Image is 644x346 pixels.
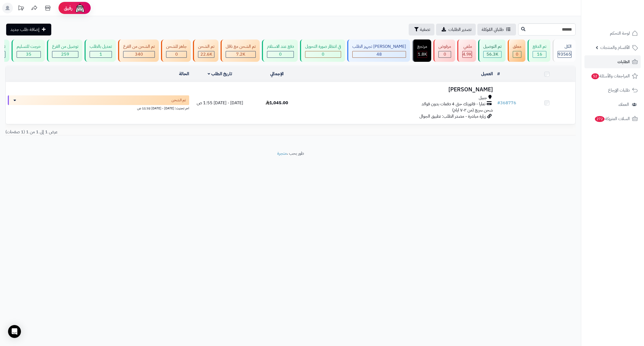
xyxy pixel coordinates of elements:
div: عرض 1 إلى 1 من 1 (1 صفحات) [1,129,291,135]
span: 22.6K [200,51,212,57]
a: المراجعات والأسئلة52 [584,70,641,82]
div: 340 [123,51,155,57]
span: 0 [516,51,518,57]
h3: [PERSON_NAME] [308,86,493,93]
div: 16 [533,51,546,57]
a: دفع عند الاستلام 0 [261,39,299,62]
span: 16 [537,51,542,57]
div: الكل [558,44,572,50]
span: شحن سريع (من ٢-٧ ايام) [452,107,493,113]
a: تم الشحن من الفرع 340 [117,39,160,62]
span: جبيل [479,95,487,101]
span: 52 [591,73,599,79]
a: إضافة طلب جديد [6,24,51,35]
div: 22578 [198,51,214,57]
div: 259 [52,51,78,57]
a: متجرة [277,150,287,157]
a: ملغي 4.9K [456,39,477,62]
div: توصيل من الفرع [52,44,78,50]
a: مرفوض 0 [432,39,456,62]
span: 7.2K [236,51,245,57]
div: 7223 [226,51,255,57]
a: لوحة التحكم [584,27,641,40]
a: [PERSON_NAME] تجهيز الطلب 48 [346,39,411,62]
a: الطلبات [584,55,641,68]
div: 0 [166,51,186,57]
div: اخر تحديث: [DATE] - [DATE] 11:32 ص [8,105,189,111]
a: العملاء [584,98,641,111]
span: [DATE] - [DATE] 1:55 ص [197,100,243,106]
button: تصفية [409,24,434,35]
a: تصدير الطلبات [436,24,476,35]
a: تاريخ الطلب [208,71,232,77]
div: Open Intercom Messenger [8,325,21,338]
span: الأقسام والمنتجات [600,44,630,51]
span: 1.8K [418,51,427,57]
span: # [497,100,500,106]
span: 48 [376,51,382,57]
div: تم الشحن مع ناقل [226,44,256,50]
span: 0 [175,51,178,57]
a: طلباتي المُوكلة [477,24,516,35]
span: 35 [26,51,31,57]
img: ai-face.png [75,3,85,13]
span: 259 [61,51,69,57]
a: معلق 0 [507,39,526,62]
span: طلباتي المُوكلة [482,26,504,33]
div: تم الشحن من الفرع [123,44,155,50]
div: 0 [439,51,451,57]
div: 1 [90,51,112,57]
span: 340 [135,51,143,57]
span: لوحة التحكم [610,30,630,37]
div: مرتجع [417,44,427,50]
span: إضافة طلب جديد [10,26,39,33]
div: [PERSON_NAME] تجهيز الطلب [352,44,406,50]
span: تم الشحن [171,98,186,103]
a: الإجمالي [270,71,284,77]
span: تمارا - فاتورتك حتى 4 دفعات بدون فوائد [422,101,485,107]
span: طلبات الإرجاع [608,86,630,94]
span: رفيق [64,5,72,11]
a: الحالة [179,71,189,77]
div: خرجت للتسليم [17,44,41,50]
div: معلق [513,44,521,50]
div: 56289 [484,51,501,57]
span: 272 [595,116,605,122]
div: ملغي [462,44,472,50]
div: مرفوض [438,44,451,50]
div: 0 [513,51,521,57]
span: تصدير الطلبات [448,26,471,33]
a: توصيل من الفرع 259 [46,39,83,62]
a: خرجت للتسليم 35 [10,39,46,62]
div: تم الدفع [533,44,546,50]
span: 1 [100,51,102,57]
span: 0 [444,51,446,57]
a: طلبات الإرجاع [584,84,641,97]
a: العميل [481,71,493,77]
span: 93565 [558,51,571,57]
span: 1,045.00 [266,100,288,106]
span: المراجعات والأسئلة [591,72,630,80]
span: 0 [322,51,324,57]
div: تم الشحن [198,44,214,50]
div: 1793 [418,51,427,57]
a: السلات المتروكة272 [584,112,641,125]
div: جاهز للشحن [166,44,187,50]
a: جاهز للشحن 0 [160,39,192,62]
div: تعديل بالطلب [90,44,112,50]
span: 56.3K [486,51,498,57]
div: تم التوصيل [483,44,502,50]
a: تم التوصيل 56.3K [477,39,507,62]
a: تم الشحن مع ناقل 7.2K [219,39,261,62]
a: مرتجع 1.8K [411,39,432,62]
span: السلات المتروكة [594,115,630,122]
a: # [497,71,500,77]
div: 48 [353,51,406,57]
span: 4.9K [463,51,472,57]
span: الطلبات [617,58,630,66]
a: تحديثات المنصة [14,3,28,15]
span: العملاء [619,101,629,108]
div: 35 [17,51,41,57]
span: 0 [279,51,282,57]
div: 0 [305,51,341,57]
